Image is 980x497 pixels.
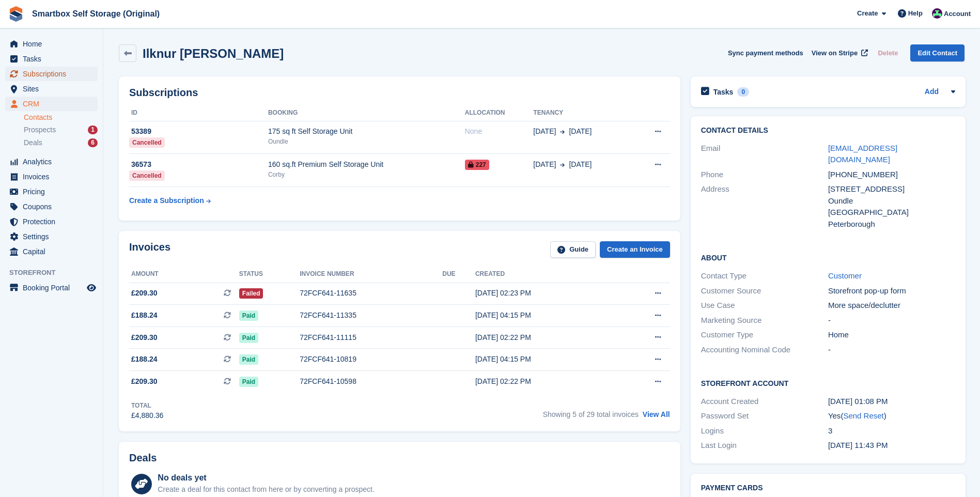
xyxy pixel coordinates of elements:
[475,332,615,343] div: [DATE] 02:22 PM
[5,199,98,214] a: menu
[5,37,98,51] a: menu
[701,169,828,181] div: Phone
[465,160,489,170] span: 227
[841,411,886,420] span: ( )
[129,105,268,121] th: ID
[713,87,734,97] h2: Tasks
[129,126,268,137] div: 53389
[23,184,85,199] span: Pricing
[129,195,204,206] div: Create a Subscription
[5,214,98,229] a: menu
[701,410,828,422] div: Password Set
[910,44,965,61] a: Edit Contact
[131,376,158,387] span: £209.30
[828,344,955,356] div: -
[5,244,98,259] a: menu
[5,184,98,199] a: menu
[828,300,955,312] div: More space/declutter
[300,332,442,343] div: 72FCF641-11115
[129,452,157,464] h2: Deals
[828,183,955,195] div: [STREET_ADDRESS]
[239,354,258,365] span: Paid
[131,401,163,410] div: Total
[701,396,828,408] div: Account Created
[828,195,955,207] div: Oundle
[543,410,639,418] span: Showing 5 of 29 total invoices
[701,329,828,341] div: Customer Type
[23,52,85,66] span: Tasks
[701,440,828,452] div: Last Login
[828,396,955,408] div: [DATE] 01:08 PM
[239,377,258,387] span: Paid
[5,154,98,169] a: menu
[129,159,268,170] div: 36573
[131,288,158,299] span: £209.30
[23,244,85,259] span: Capital
[8,6,24,22] img: stora-icon-8386f47178a22dfd0bd8f6a31ec36ba5ce8667c1dd55bd0f319d3a0aa187defe.svg
[701,270,828,282] div: Contact Type
[728,44,803,61] button: Sync payment methods
[131,332,158,343] span: £209.30
[300,354,442,365] div: 72FCF641-10819
[701,127,955,135] h2: Contact Details
[600,241,670,258] a: Create an Invoice
[828,329,955,341] div: Home
[475,354,615,365] div: [DATE] 04:15 PM
[701,484,955,492] h2: Payment cards
[828,144,897,164] a: [EMAIL_ADDRESS][DOMAIN_NAME]
[550,241,596,258] a: Guide
[475,376,615,387] div: [DATE] 02:22 PM
[129,170,165,181] div: Cancelled
[828,441,888,449] time: 2024-09-14 22:43:42 UTC
[85,282,98,294] a: Preview store
[828,425,955,437] div: 3
[5,229,98,244] a: menu
[465,105,534,121] th: Allocation
[23,97,85,111] span: CRM
[23,67,85,81] span: Subscriptions
[5,281,98,295] a: menu
[23,37,85,51] span: Home
[828,410,955,422] div: Yes
[129,191,211,210] a: Create a Subscription
[828,169,955,181] div: [PHONE_NUMBER]
[300,288,442,299] div: 72FCF641-11635
[23,214,85,229] span: Protection
[908,8,923,19] span: Help
[88,126,98,134] div: 1
[5,67,98,81] a: menu
[23,199,85,214] span: Coupons
[88,138,98,147] div: 6
[701,378,955,388] h2: Storefront Account
[475,288,615,299] div: [DATE] 02:23 PM
[23,82,85,96] span: Sites
[828,285,955,297] div: Storefront pop-up form
[5,82,98,96] a: menu
[533,105,633,121] th: Tenancy
[239,266,300,283] th: Status
[442,266,475,283] th: Due
[129,266,239,283] th: Amount
[131,410,163,421] div: £4,880.36
[475,266,615,283] th: Created
[23,281,85,295] span: Booking Portal
[812,48,858,58] span: View on Stripe
[24,113,98,122] a: Contacts
[465,126,534,137] div: None
[131,310,158,321] span: £188.24
[828,219,955,230] div: Peterborough
[129,137,165,148] div: Cancelled
[5,52,98,66] a: menu
[129,241,170,258] h2: Invoices
[23,229,85,244] span: Settings
[701,252,955,262] h2: About
[143,46,284,60] h2: Ilknur [PERSON_NAME]
[828,207,955,219] div: [GEOGRAPHIC_DATA]
[701,315,828,327] div: Marketing Source
[5,97,98,111] a: menu
[569,126,592,137] span: [DATE]
[268,105,465,121] th: Booking
[239,288,263,299] span: Failed
[24,138,42,148] span: Deals
[239,333,258,343] span: Paid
